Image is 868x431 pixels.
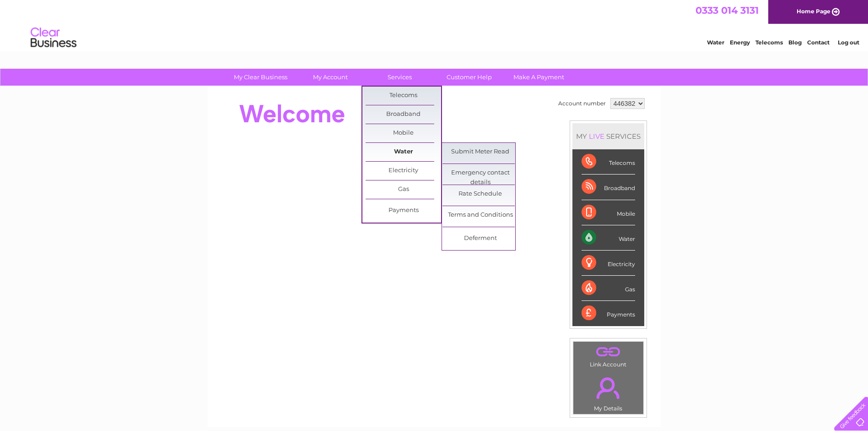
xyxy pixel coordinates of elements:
[442,229,518,248] a: Deferment
[695,5,759,16] a: 0333 014 3131
[442,143,518,161] a: Submit Meter Read
[366,124,441,142] a: Mobile
[582,200,635,225] div: Mobile
[582,225,635,251] div: Water
[223,69,298,86] a: My Clear Business
[587,132,606,141] div: LIVE
[572,123,644,149] div: MY SERVICES
[730,39,750,46] a: Energy
[573,370,644,415] td: My Details
[366,162,441,180] a: Electricity
[366,143,441,161] a: Water
[582,149,635,175] div: Telecoms
[556,96,608,111] td: Account number
[582,301,635,326] div: Payments
[707,39,724,46] a: Water
[366,202,441,220] a: Payments
[573,341,644,370] td: Link Account
[218,5,651,44] div: Clear Business is a trading name of Verastar Limited (registered in [GEOGRAPHIC_DATA] No. 3667643...
[366,180,441,199] a: Gas
[576,372,641,404] a: .
[366,87,441,105] a: Telecoms
[501,69,577,86] a: Make A Payment
[582,175,635,200] div: Broadband
[362,69,437,86] a: Services
[755,39,783,46] a: Telecoms
[838,39,859,46] a: Log out
[582,276,635,301] div: Gas
[576,344,641,360] a: .
[30,24,77,52] img: logo.png
[807,39,830,46] a: Contact
[431,69,507,86] a: Customer Help
[442,185,518,203] a: Rate Schedule
[582,251,635,276] div: Electricity
[292,69,368,86] a: My Account
[442,164,518,182] a: Emergency contact details
[788,39,802,46] a: Blog
[442,206,518,224] a: Terms and Conditions
[366,105,441,124] a: Broadband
